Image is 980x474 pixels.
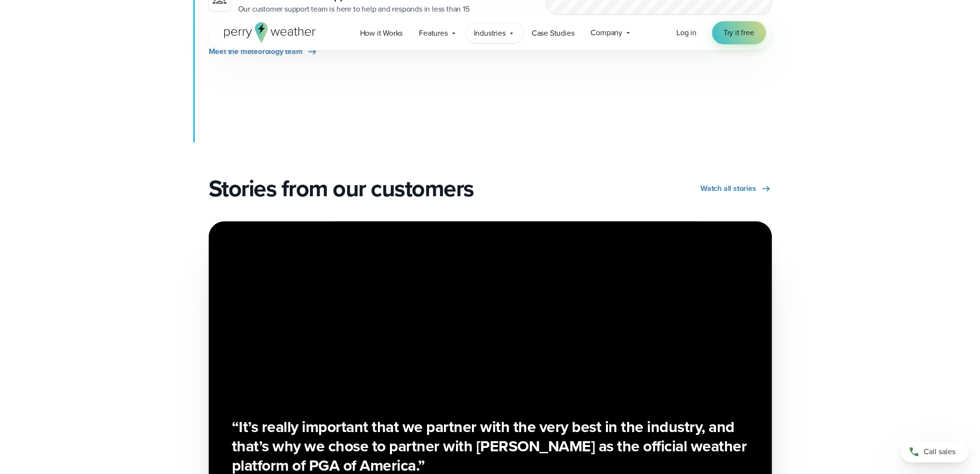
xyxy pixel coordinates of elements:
a: Case Studies [524,23,583,43]
span: Case Studies [532,27,575,39]
span: Call sales [924,446,955,458]
a: Watch all stories [700,183,772,194]
a: Try it free [712,21,766,44]
span: Meet the meteorology team [209,46,303,57]
span: Watch all stories [700,183,756,194]
span: Features [419,27,447,39]
a: Meet the meteorology team [209,46,318,57]
span: Company [591,27,622,39]
a: Call sales [901,441,968,462]
h2: Stories from our customers [209,175,484,202]
span: Try it free [724,27,754,39]
a: How it Works [352,23,411,43]
span: How it Works [360,27,403,39]
a: Log in [676,27,697,39]
p: Our customer support team is here to help and responds in less than 15 minutes! P.S. We’re all ba... [238,3,483,38]
span: Industries [474,27,506,39]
